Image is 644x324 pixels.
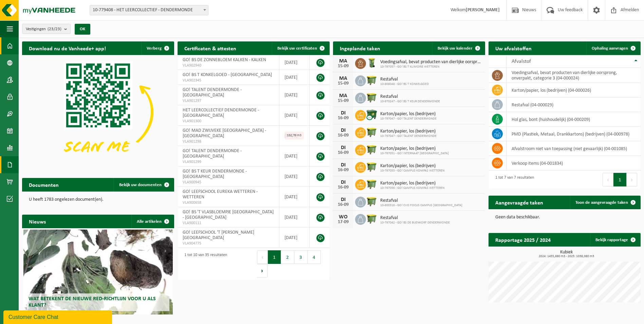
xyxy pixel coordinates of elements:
[590,233,640,247] a: Bekijk rapportage
[29,197,167,202] p: U heeft 1783 ongelezen document(en).
[466,7,500,13] strong: [PERSON_NAME]
[336,220,350,224] div: 17-09
[75,24,90,35] button: OK
[380,203,462,208] span: 10-800316 - GO! CVO FOCUS CAMPUS [GEOGRAPHIC_DATA]
[183,63,274,68] span: VLA902940
[336,145,350,150] div: DI
[336,150,350,155] div: 16-09
[627,173,637,186] button: Next
[183,108,259,118] span: HET LEERCOLLECTIEF DENDERMONDE - [GEOGRAPHIC_DATA]
[131,215,173,228] a: Alle artikelen
[3,309,113,324] iframe: chat widget
[380,82,429,86] span: 10-808048 - GO! BS T KONKELGOED
[380,169,444,173] span: 10-797055 - GO! CAMPUS KOMPAS WETTEREN
[147,46,162,51] span: Verberg
[333,41,387,55] h2: Ingeplande taken
[380,117,437,121] span: 10-797047 - GO! TALENT DENDERMONDE
[279,126,310,146] td: [DATE]
[183,200,274,205] span: VLA900658
[183,78,274,83] span: VLA902345
[336,162,350,168] div: DI
[336,110,350,116] div: DI
[380,146,449,151] span: Karton/papier, los (bedrijven)
[336,168,350,173] div: 16-09
[183,220,274,226] span: VLA900111
[183,119,274,124] span: VLA901300
[277,46,317,51] span: Bekijk uw certificaten
[279,166,310,187] td: [DATE]
[336,202,350,207] div: 16-09
[432,41,484,55] a: Bekijk uw kalender
[22,215,53,228] h2: Nieuws
[507,141,641,156] td: afvalstroom niet van toepassing (niet gevaarlijk) (04-001085)
[183,189,258,200] span: GO! LEEFSCHOOL EUREKA WETTEREN - WETTEREN
[380,65,482,69] span: 10-797057 - GO! BS T KLIMOPJE WETTEREN
[380,134,437,138] span: 10-797047 - GO! TALENT DENDERMONDE
[181,250,227,278] div: 1 tot 10 van 35 resultaten
[183,241,274,246] span: VLA904775
[183,87,242,98] span: GO! TALENT DENDERMONDE - [GEOGRAPHIC_DATA]
[380,163,444,169] span: Karton/papier, los (bedrijven)
[366,126,378,138] img: WB-1100-HPE-GN-50
[380,186,444,190] span: 10-797056 - GO! CAMPUS KOMPAS WETTEREN
[336,128,350,133] div: DI
[22,24,71,34] button: Vestigingen(23/23)
[492,172,534,187] div: 1 tot 7 van 7 resultaten
[380,215,450,221] span: Restafval
[575,200,628,205] span: Toon de aangevraagde taken
[183,72,272,77] span: GO! BS T KONKELGOED - [GEOGRAPHIC_DATA]
[336,81,350,86] div: 15-09
[279,146,310,166] td: [DATE]
[279,55,310,70] td: [DATE]
[336,64,350,69] div: 15-09
[183,210,274,220] span: GO! BS 'T VLASBLOEMPJE [GEOGRAPHIC_DATA] - [GEOGRAPHIC_DATA]
[366,161,378,173] img: WB-1100-HPE-GN-51
[507,97,641,112] td: restafval (04-000029)
[281,250,294,264] button: 2
[48,27,61,31] count: (23/23)
[336,185,350,190] div: 16-09
[178,41,243,55] h2: Certificaten & attesten
[336,116,350,121] div: 16-09
[489,41,538,55] h2: Uw afvalstoffen
[380,59,482,65] span: Voedingsafval, bevat producten van dierlijke oorsprong, onverpakt, categorie 3
[183,128,266,139] span: GO! MAD ZWIJVEKE [GEOGRAPHIC_DATA] - [GEOGRAPHIC_DATA]
[268,250,281,264] button: 1
[119,183,162,187] span: Bekijk uw documenten
[114,178,173,192] a: Bekijk uw documenten
[257,250,268,264] button: Previous
[592,46,628,51] span: Ophaling aanvragen
[366,178,378,190] img: WB-1100-HPE-GN-51
[336,133,350,138] div: 16-09
[366,144,378,155] img: WB-1100-HPE-GN-50
[279,228,310,248] td: [DATE]
[507,112,641,127] td: hol glas, bont (huishoudelijk) (04-000209)
[272,41,329,55] a: Bekijk uw certificaten
[336,58,350,64] div: MA
[492,250,641,258] h3: Kubiek
[183,57,266,62] span: GO! BS DE ZONNEBLOEM KALKEN - KALKEN
[366,213,378,224] img: WB-1100-HPE-GN-50
[366,109,378,121] img: WB-1100-CU
[507,68,641,83] td: voedingsafval, bevat producten van dierlijke oorsprong, onverpakt, categorie 3 (04-000024)
[495,215,634,220] p: Geen data beschikbaar.
[294,250,308,264] button: 3
[183,230,254,240] span: GO! LEEFSCHOOL 'T [PERSON_NAME][GEOGRAPHIC_DATA]
[380,100,440,104] span: 10-970247 - GO! BS T KEUR DENDERMONDE
[489,233,557,246] h2: Rapportage 2025 / 2024
[336,93,350,98] div: MA
[23,230,172,314] a: Wat betekent de nieuwe RED-richtlijn voor u als klant?
[380,151,449,156] span: 10-797051 - GO! INTERNAAT [GEOGRAPHIC_DATA]
[22,178,66,191] h2: Documenten
[492,255,641,258] span: 2024: 1455,880 m3 - 2025: 1038,080 m3
[183,159,274,165] span: VLA901299
[507,127,641,141] td: PMD (Plastiek, Metaal, Drankkartons) (bedrijven) (04-000978)
[183,98,274,104] span: VLA901297
[380,111,437,117] span: Karton/papier, los (bedrijven)
[279,70,310,85] td: [DATE]
[29,296,156,308] span: Wat betekent de nieuwe RED-richtlijn voor u als klant?
[570,196,640,209] a: Toon de aangevraagde taken
[380,198,462,203] span: Restafval
[512,59,531,64] span: Afvalstof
